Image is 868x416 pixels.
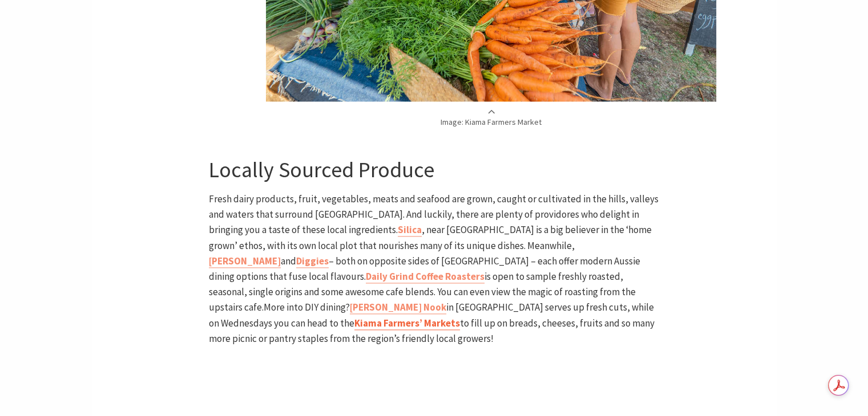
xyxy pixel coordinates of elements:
b: Kiama Farmers’ Markets [354,317,460,329]
a: [PERSON_NAME] [209,255,281,268]
span: , near [GEOGRAPHIC_DATA] is a big believer in the ‘home grown’ ethos, with its own local plot tha... [209,223,652,251]
p: Image: Kiama Farmers Market [266,107,716,128]
b: [PERSON_NAME] Nook [350,301,446,313]
p: is open to sample freshly roasted, seasonal, single origins and some awesome cafe blends. You can... [209,191,659,346]
b: Diggies [296,255,329,267]
span: Fresh dairy products, fruit, vegetables, meats and seafood are grown, caught or cultivated in the... [209,193,659,236]
span: More into DIY dining? [264,301,350,313]
a: Daily Grind Coffee Roasters [366,270,485,283]
h3: Locally Sourced Produce [209,157,659,183]
a: Kiama Farmers’ Markets [354,317,460,330]
span: and [281,255,296,267]
a: [PERSON_NAME] Nook [350,301,446,314]
span: – both on opposite sides of [GEOGRAPHIC_DATA] – each offer modern Aussie dining options that fuse... [209,255,640,283]
span: in [GEOGRAPHIC_DATA] serves up fresh cuts, while on Wednesdays you can head to the [209,301,654,329]
a: Diggies [296,255,329,268]
span: to fill up on breads, cheeses, fruits and so many more picnic or pantry staples from the region’s... [209,317,655,345]
a: Silica [398,223,422,236]
b: Silica [398,223,422,236]
b: [PERSON_NAME] [209,255,281,267]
